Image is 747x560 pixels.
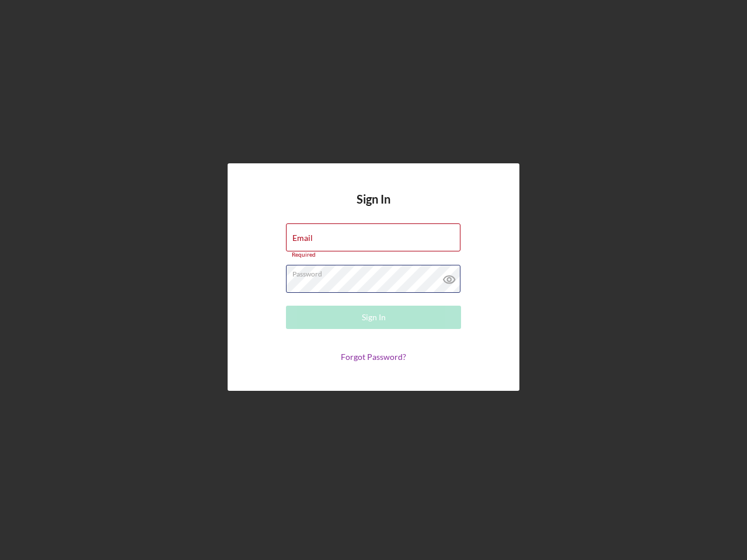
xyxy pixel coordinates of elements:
h4: Sign In [357,192,390,223]
a: Forgot Password? [341,352,406,362]
div: Required [286,251,461,258]
div: Sign In [362,306,386,329]
label: Password [292,265,460,278]
button: Sign In [286,306,461,329]
label: Email [292,233,313,243]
